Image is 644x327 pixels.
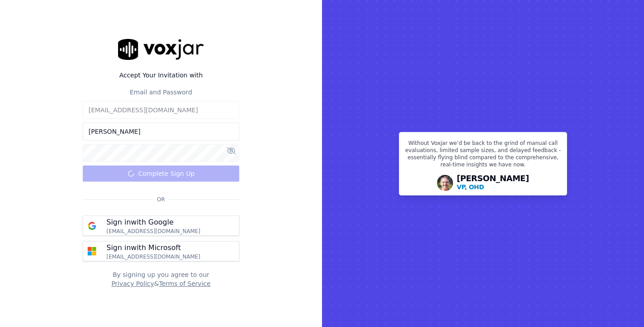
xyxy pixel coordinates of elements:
[437,175,453,191] img: Avatar
[118,39,204,60] img: logo
[111,279,154,288] button: Privacy Policy
[83,217,101,235] img: google Sign in button
[405,140,561,172] p: Without Voxjar we’d be back to the grind of manual call evaluations, limited sample sizes, and de...
[106,253,200,260] p: [EMAIL_ADDRESS][DOMAIN_NAME]
[83,242,101,260] img: microsoft Sign in button
[83,71,239,80] label: Accept Your Invitation with
[83,101,239,119] input: Email
[106,217,174,228] p: Sign in with Google
[106,228,200,235] p: [EMAIL_ADDRESS][DOMAIN_NAME]
[106,242,181,253] p: Sign in with Microsoft
[153,196,169,203] span: Or
[83,123,239,140] input: Name
[83,216,239,236] button: Sign inwith Google [EMAIL_ADDRESS][DOMAIN_NAME]
[159,279,210,288] button: Terms of Service
[130,89,192,96] label: Email and Password
[457,174,529,191] div: [PERSON_NAME]
[83,270,239,288] div: By signing up you agree to our &
[457,183,484,191] p: VP, OHD
[83,241,239,261] button: Sign inwith Microsoft [EMAIL_ADDRESS][DOMAIN_NAME]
